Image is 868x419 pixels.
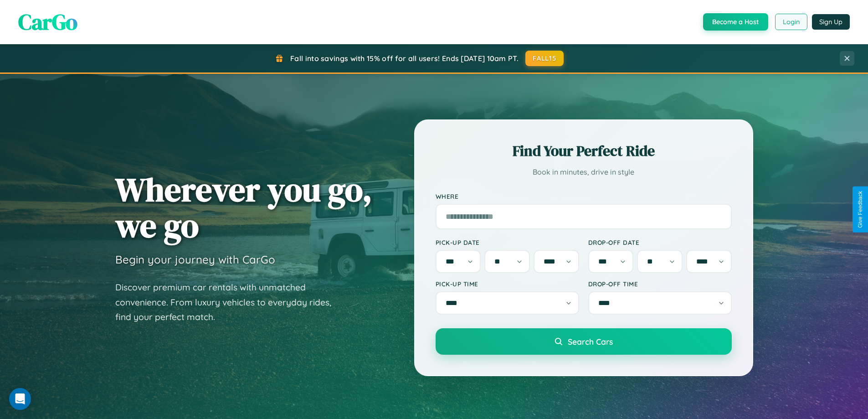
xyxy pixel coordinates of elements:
span: Fall into savings with 15% off for all users! Ends [DATE] 10am PT. [290,54,519,63]
span: CarGo [18,7,77,37]
button: Login [775,14,807,30]
button: Search Cars [436,328,732,355]
h2: Find Your Perfect Ride [436,141,732,161]
label: Pick-up Date [436,238,579,246]
h3: Begin your journey with CarGo [115,253,275,266]
label: Where [436,192,732,200]
label: Drop-off Date [588,238,732,246]
p: Book in minutes, drive in style [436,166,732,179]
button: FALL15 [525,51,564,66]
div: Open Intercom Messenger [9,388,31,410]
p: Discover premium car rentals with unmatched convenience. From luxury vehicles to everyday rides, ... [115,280,343,325]
label: Pick-up Time [436,280,579,288]
span: Search Cars [568,336,613,347]
button: Sign Up [812,14,850,30]
label: Drop-off Time [588,280,732,288]
h1: Wherever you go, we go [115,171,372,243]
div: Give Feedback [857,191,863,228]
button: Become a Host [703,13,768,31]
